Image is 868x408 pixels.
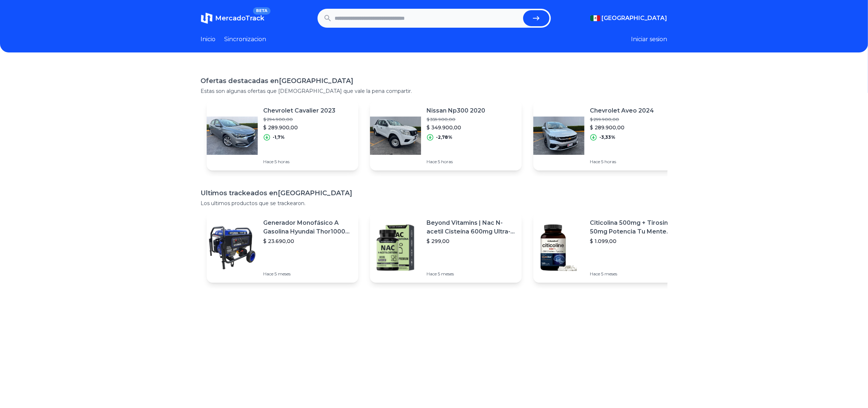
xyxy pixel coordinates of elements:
[533,110,584,161] img: Featured image
[590,124,654,131] p: $ 289.900,00
[253,7,270,15] span: BETA
[264,159,336,165] p: Hace 5 horas
[590,219,679,236] p: Citicolina 500mg + Tirosina 50mg Potencia Tu Mente (120caps) Sabor Sin Sabor
[370,110,421,161] img: Featured image
[201,87,667,95] p: Estas son algunas ofertas que [DEMOGRAPHIC_DATA] que vale la pena compartir.
[201,188,667,198] h1: Ultimos trackeados en [GEOGRAPHIC_DATA]
[370,222,421,273] img: Featured image
[590,106,654,115] p: Chevrolet Aveo 2024
[427,238,516,245] p: $ 299,00
[264,117,336,122] p: $ 294.900,00
[427,106,486,115] p: Nissan Np300 2020
[264,219,353,236] p: Generador Monofásico A Gasolina Hyundai Thor10000 P 11.5 Kw
[533,213,685,283] a: Featured imageCiticolina 500mg + Tirosina 50mg Potencia Tu Mente (120caps) Sabor Sin Sabor$ 1.099...
[215,14,265,22] span: MercadoTrack
[590,238,679,245] p: $ 1.099,00
[273,134,285,140] p: -1,7%
[590,271,679,277] p: Hace 5 meses
[602,14,667,23] span: [GEOGRAPHIC_DATA]
[436,134,453,140] p: -2,78%
[370,101,522,170] a: Featured imageNissan Np300 2020$ 359.900,00$ 349.900,00-2,78%Hace 5 horas
[207,110,258,161] img: Featured image
[590,14,667,23] button: [GEOGRAPHIC_DATA]
[533,222,584,273] img: Featured image
[590,159,654,165] p: Hace 5 horas
[201,12,213,24] img: MercadoTrack
[427,117,486,122] p: $ 359.900,00
[427,159,486,165] p: Hace 5 horas
[264,124,336,131] p: $ 289.900,00
[370,213,522,283] a: Featured imageBeyond Vitamins | Nac N-acetil Cisteína 600mg Ultra-premium Con Inulina De Agave (p...
[201,12,265,24] a: MercadoTrackBETA
[264,106,336,115] p: Chevrolet Cavalier 2023
[207,222,258,273] img: Featured image
[201,200,667,207] p: Los ultimos productos que se trackearon.
[533,101,685,170] a: Featured imageChevrolet Aveo 2024$ 299.900,00$ 289.900,00-3,33%Hace 5 horas
[427,124,486,131] p: $ 349.900,00
[201,76,667,86] h1: Ofertas destacadas en [GEOGRAPHIC_DATA]
[207,213,358,283] a: Featured imageGenerador Monofásico A Gasolina Hyundai Thor10000 P 11.5 Kw$ 23.690,00Hace 5 meses
[207,101,358,170] a: Featured imageChevrolet Cavalier 2023$ 294.900,00$ 289.900,00-1,7%Hace 5 horas
[600,134,616,140] p: -3,33%
[264,271,353,277] p: Hace 5 meses
[631,35,667,44] button: Iniciar sesion
[427,219,516,236] p: Beyond Vitamins | Nac N-acetil Cisteína 600mg Ultra-premium Con Inulina De Agave (prebiótico Natu...
[427,271,516,277] p: Hace 5 meses
[590,117,654,122] p: $ 299.900,00
[264,238,353,245] p: $ 23.690,00
[225,35,266,44] a: Sincronizacion
[590,15,600,21] img: Mexico
[201,35,216,44] a: Inicio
